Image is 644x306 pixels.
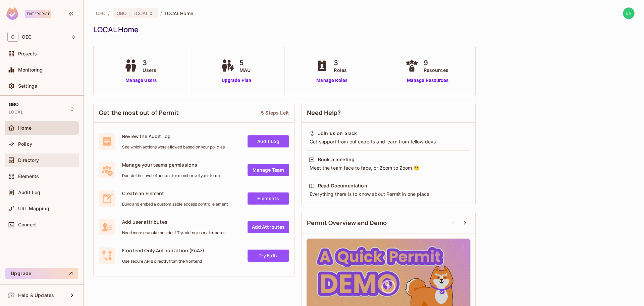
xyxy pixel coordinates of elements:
[122,230,225,235] span: Need more granular policies? Try adding user attributes
[248,164,289,176] a: Manage Team
[248,192,289,205] a: Elements
[117,10,126,16] span: GBO
[25,10,51,18] div: Enterprise
[248,135,289,147] a: Audit Log
[5,268,78,279] button: Upgrade
[318,182,367,189] div: Read Documentation
[160,10,162,16] li: /
[99,108,179,117] span: Get the most out of Permit
[18,206,49,211] span: URL Mapping
[334,58,347,68] span: 3
[18,51,37,56] span: Projects
[309,191,468,198] div: Everything there is to know about Permit in one place
[239,67,251,74] span: MAU
[318,156,355,163] div: Book a meeting
[18,190,40,195] span: Audit Log
[239,58,251,68] span: 5
[219,77,254,84] a: Upgrade Plan
[122,173,220,178] span: Decide the level of access for members of your team
[165,10,193,16] span: LOCAL Home
[248,250,289,262] a: Try FoAz
[6,7,18,20] img: SReyMgAAAABJRU5ErkJggg==
[143,67,156,74] span: Users
[18,158,39,163] span: Directory
[7,32,18,42] span: O
[18,125,32,131] span: Home
[18,293,54,298] span: Help & Updates
[122,133,225,139] span: Review the Audit Log
[9,102,19,107] span: GBO
[404,77,452,84] a: Manage Resources
[318,130,357,137] div: Join us on Slack
[108,10,110,16] li: /
[122,144,225,150] span: See which actions were allowed based on your policies
[309,138,468,145] div: Get support from out experts and learn from fellow devs
[22,34,32,40] span: Workspace: OEC
[309,165,468,171] div: Meet the team face to face, or Zoom to Zoom 😉
[18,222,37,227] span: Connect
[9,110,23,115] span: LOCAL
[424,67,448,74] span: Resources
[122,162,220,168] span: Manage your teams permissions
[129,11,131,16] span: :
[122,190,228,196] span: Create an Element
[122,77,160,84] a: Manage Users
[307,219,387,227] span: Permit Overview and Demo
[122,259,204,264] span: Use secure API's directly from the frontend
[93,25,631,35] div: LOCAL Home
[18,67,43,73] span: Monitoring
[307,108,341,117] span: Need Help?
[334,67,347,74] span: Roles
[18,174,39,179] span: Elements
[424,58,448,68] span: 9
[248,221,289,233] a: Add Attrbutes
[261,110,289,116] div: 5 Steps Left
[18,141,32,147] span: Policy
[314,77,350,84] a: Manage Roles
[18,83,37,89] span: Settings
[122,247,204,254] span: Frontend Only Authorization (FoAz)
[143,58,156,68] span: 3
[122,202,228,207] span: Build and embed a customizable access control element
[623,8,634,19] img: erik.fernandez@oeconnection.com
[96,10,105,16] span: the active workspace
[133,10,148,16] span: LOCAL
[122,219,225,225] span: Add user attributes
